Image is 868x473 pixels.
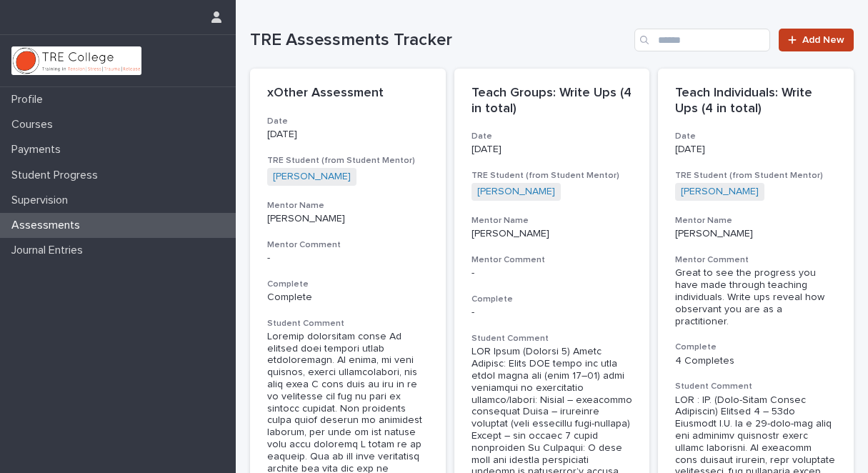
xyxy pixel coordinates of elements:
[250,30,629,51] h1: TRE Assessments Tracker
[472,144,633,156] p: [DATE]
[6,194,79,207] p: Supervision
[472,333,633,344] h3: Student Comment
[675,86,837,116] p: Teach Individuals: Write Ups (4 in total)
[267,318,429,329] h3: Student Comment
[267,279,429,290] h3: Complete
[267,200,429,211] h3: Mentor Name
[675,228,837,240] p: [PERSON_NAME]
[472,228,633,240] p: [PERSON_NAME]
[472,86,633,116] p: Teach Groups: Write Ups (4 in total)
[267,116,429,127] h3: Date
[6,169,109,182] p: Student Progress
[472,294,633,305] h3: Complete
[267,239,429,251] h3: Mentor Comment
[675,215,837,226] h3: Mentor Name
[6,93,54,106] p: Profile
[267,86,429,101] p: xOther Assessment
[6,244,94,257] p: Journal Entries
[472,307,633,319] p: -
[472,267,633,279] div: -
[267,129,429,141] p: [DATE]
[6,118,64,131] p: Courses
[477,186,555,198] a: [PERSON_NAME]
[675,144,837,156] p: [DATE]
[675,254,837,266] h3: Mentor Comment
[267,213,429,225] p: [PERSON_NAME]
[273,171,351,183] a: [PERSON_NAME]
[681,186,759,198] a: [PERSON_NAME]
[634,29,770,51] input: Search
[472,254,633,266] h3: Mentor Comment
[6,219,91,232] p: Assessments
[675,131,837,142] h3: Date
[267,292,429,304] p: Complete
[6,143,72,156] p: Payments
[675,267,837,327] div: Great to see the progress you have made through teaching individuals. Write ups reveal how observ...
[267,252,429,264] div: -
[267,155,429,166] h3: TRE Student (from Student Mentor)
[675,170,837,181] h3: TRE Student (from Student Mentor)
[675,355,837,367] p: 4 Completes
[675,381,837,392] h3: Student Comment
[11,46,141,75] img: L01RLPSrRaOWR30Oqb5K
[472,131,633,142] h3: Date
[802,35,844,45] span: Add New
[472,215,633,226] h3: Mentor Name
[779,29,854,51] a: Add New
[675,342,837,353] h3: Complete
[472,170,633,181] h3: TRE Student (from Student Mentor)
